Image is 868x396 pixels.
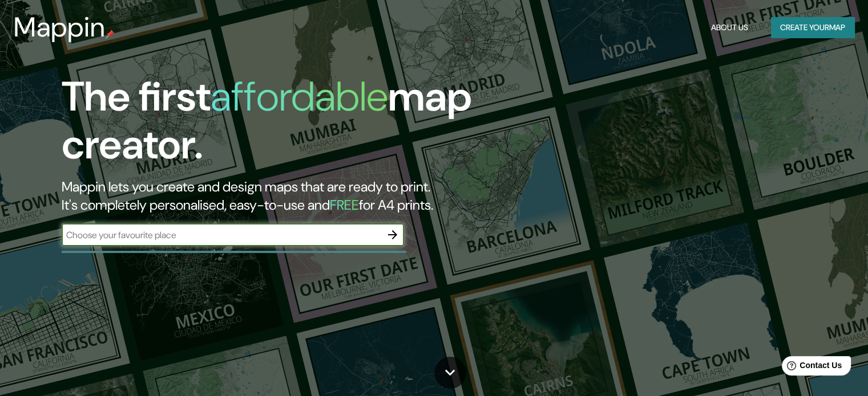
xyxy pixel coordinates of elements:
iframe: Help widget launcher [766,352,855,383]
input: Choose your favourite place [62,228,381,242]
h2: Mappin lets you create and design maps that are ready to print. It's completely personalised, eas... [62,178,496,214]
h1: The first map creator. [62,73,496,178]
button: Create yourmap [771,17,854,38]
h5: FREE [330,196,359,214]
button: About Us [706,17,753,38]
img: mappin-pin [106,30,115,39]
h3: Mappin [14,11,106,43]
h1: affordable [211,70,388,123]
